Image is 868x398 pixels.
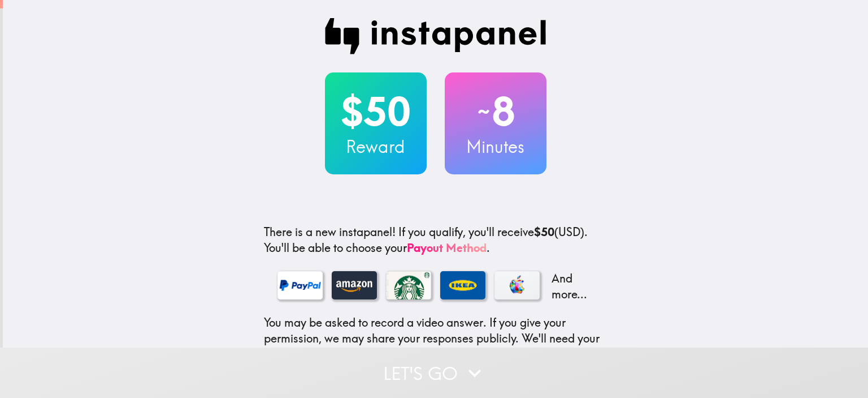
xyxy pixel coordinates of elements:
a: Payout Method [407,241,487,255]
h2: 8 [445,88,546,135]
h3: Reward [325,135,427,159]
span: ~ [476,95,492,129]
p: You may be asked to record a video answer. If you give your permission, we may share your respons... [264,315,607,378]
h3: Minutes [445,135,546,159]
span: There is a new instapanel! [264,225,396,239]
b: $50 [534,225,554,239]
p: If you qualify, you'll receive (USD) . You'll be able to choose your . [264,224,607,256]
h2: $50 [325,88,427,135]
p: And more... [549,271,594,302]
img: Instapanel [325,18,546,54]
